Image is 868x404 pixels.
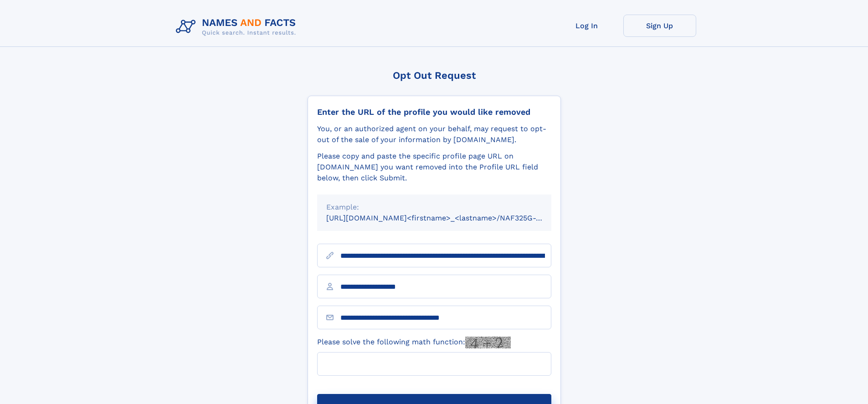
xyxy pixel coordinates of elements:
[317,337,511,348] label: Please solve the following math function:
[623,15,696,37] a: Sign Up
[172,15,303,39] img: Logo Names and Facts
[317,107,551,117] div: Enter the URL of the profile you would like removed
[317,123,551,145] div: You, or an authorized agent on your behalf, may request to opt-out of the sale of your informatio...
[550,15,623,37] a: Log In
[308,70,561,81] div: Opt Out Request
[326,202,542,213] div: Example:
[317,151,551,184] div: Please copy and paste the specific profile page URL on [DOMAIN_NAME] you want removed into the Pr...
[326,214,569,222] small: [URL][DOMAIN_NAME]<firstname>_<lastname>/NAF325G-xxxxxxxx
